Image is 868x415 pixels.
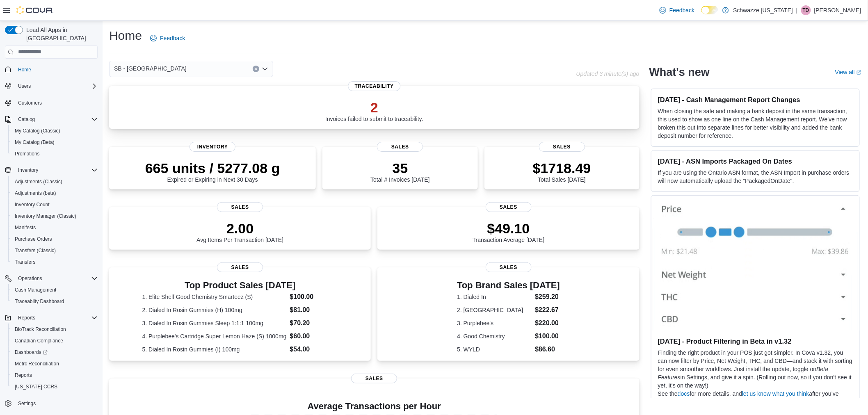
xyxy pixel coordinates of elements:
[8,296,101,307] button: Traceabilty Dashboard
[8,176,101,187] button: Adjustments (Classic)
[535,318,560,328] dd: $220.00
[370,160,429,176] p: 35
[2,397,101,409] button: Settings
[457,280,560,290] h3: Top Brand Sales [DATE]
[15,298,64,305] span: Traceabilty Dashboard
[8,137,101,148] button: My Catalog (Beta)
[11,257,98,267] span: Transfers
[15,313,39,323] button: Reports
[11,359,62,369] a: Metrc Reconciliation
[11,324,98,334] span: BioTrack Reconciliation
[15,98,98,108] span: Customers
[15,313,98,323] span: Reports
[145,160,280,183] div: Expired or Expiring in Next 30 Days
[11,257,39,267] a: Transfers
[2,312,101,324] button: Reports
[15,81,34,91] button: Users
[142,345,286,353] dt: 5. Dialed In Rosin Gummies (I) 100mg
[678,390,690,397] a: docs
[290,344,338,354] dd: $54.00
[535,344,560,354] dd: $86.60
[2,80,101,92] button: Users
[377,142,423,152] span: Sales
[15,178,62,185] span: Adjustments (Classic)
[457,306,532,314] dt: 2. [GEOGRAPHIC_DATA]
[11,382,98,392] span: Washington CCRS
[190,142,235,152] span: Inventory
[11,223,39,233] a: Manifests
[370,160,429,183] div: Total # Invoices [DATE]
[8,347,101,358] a: Dashboards
[145,160,280,176] p: 665 units / 5277.08 g
[18,275,42,282] span: Operations
[217,262,263,272] span: Sales
[15,399,39,408] a: Settings
[457,332,532,340] dt: 4. Good Chemistry
[11,177,98,187] span: Adjustments (Classic)
[18,167,38,173] span: Inventory
[196,220,283,243] div: Avg Items Per Transaction [DATE]
[11,324,69,334] a: BioTrack Reconciliation
[701,6,719,14] input: Dark Mode
[486,262,532,272] span: Sales
[11,149,98,159] span: Promotions
[796,5,798,15] p: |
[11,382,61,392] a: [US_STATE] CCRS
[15,114,98,124] span: Catalog
[15,98,45,108] a: Customers
[15,274,98,283] span: Operations
[23,26,98,42] span: Load All Apps in [GEOGRAPHIC_DATA]
[11,188,59,198] a: Adjustments (beta)
[15,128,60,134] span: My Catalog (Classic)
[15,247,56,254] span: Transfers (Classic)
[18,116,35,123] span: Catalog
[15,337,63,344] span: Canadian Compliance
[290,331,338,341] dd: $60.00
[2,97,101,109] button: Customers
[486,202,532,212] span: Sales
[15,201,50,208] span: Inventory Count
[253,66,259,72] button: Clear input
[15,65,34,75] a: Home
[701,14,702,15] span: Dark Mode
[835,69,861,75] a: View allExternal link
[535,305,560,315] dd: $222.67
[11,234,55,244] a: Purchase Orders
[658,390,853,406] p: See the for more details, and after you’ve given it a try.
[142,306,286,314] dt: 2. Dialed In Rosin Gummies (H) 100mg
[2,114,101,125] button: Catalog
[142,293,286,301] dt: 1. Elite Shelf Good Chemistry Smarteez (S)
[656,2,698,18] a: Feedback
[473,220,545,237] p: $49.10
[348,81,400,91] span: Traceability
[535,292,560,302] dd: $259.20
[11,370,98,380] span: Reports
[733,5,793,15] p: Schwazze [US_STATE]
[15,360,59,367] span: Metrc Reconciliation
[11,347,98,357] span: Dashboards
[18,315,35,321] span: Reports
[669,6,694,14] span: Feedback
[8,256,101,268] button: Transfers
[11,126,64,136] a: My Catalog (Classic)
[15,287,56,293] span: Cash Management
[325,99,423,116] p: 2
[457,293,532,301] dt: 1. Dialed In
[11,234,98,244] span: Purchase Orders
[2,273,101,284] button: Operations
[539,142,585,152] span: Sales
[8,324,101,335] button: BioTrack Reconciliation
[576,71,640,77] p: Updated 3 minute(s) ago
[742,390,809,397] a: let us know what you think
[325,99,423,122] div: Invoices failed to submit to traceability.
[11,246,98,255] span: Transfers (Classic)
[15,372,32,379] span: Reports
[8,210,101,222] button: Inventory Manager (Classic)
[533,160,591,176] p: $1718.49
[8,125,101,137] button: My Catalog (Classic)
[11,336,98,346] span: Canadian Compliance
[11,359,98,369] span: Metrc Reconciliation
[114,64,187,73] span: SB - [GEOGRAPHIC_DATA]
[15,274,46,283] button: Operations
[658,96,853,104] h3: [DATE] - Cash Management Report Changes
